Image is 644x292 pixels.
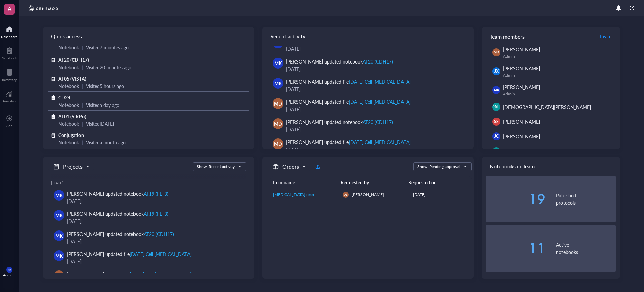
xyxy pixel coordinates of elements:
[67,217,241,225] div: [DATE]
[2,56,17,60] div: Notebook
[486,192,545,206] div: 19
[494,50,499,55] span: MD
[144,231,174,237] div: AT20 (CDH17)
[86,82,124,90] div: Visited 5 hours ago
[494,149,499,154] span: JW
[144,210,168,217] div: AT19 (FLT3)
[494,133,499,139] span: JC
[2,78,17,82] div: Inventory
[3,273,16,277] div: Account
[55,252,63,259] span: MK
[43,27,254,46] div: Quick access
[480,104,513,110] span: [PERSON_NAME]
[600,33,611,40] span: Invite
[349,98,410,105] div: [DATE] Cell [MEDICAL_DATA]
[273,192,337,198] a: [MEDICAL_DATA] recombinant, zinc solution
[268,136,468,156] a: MD[PERSON_NAME] updated file[DATE] Cell [MEDICAL_DATA][DATE]
[600,31,612,42] button: Invite
[363,58,393,65] div: AT20 (CDH17)
[2,45,17,60] a: Notebook
[482,157,620,176] div: Notebooks in Team
[55,232,63,239] span: MK
[503,133,540,140] span: [PERSON_NAME]
[58,64,79,71] div: Notebook
[197,164,235,170] div: Show: Recent activity
[494,88,499,92] span: MK
[494,68,499,74] span: JX
[82,101,83,109] div: |
[273,192,353,197] span: [MEDICAL_DATA] recombinant, zinc solution
[274,80,282,87] span: MK
[286,58,393,65] div: [PERSON_NAME] updated notebook
[58,75,86,82] span: AT05 (VISTA)
[503,73,613,78] div: Admin
[413,192,469,198] div: [DATE]
[344,193,347,196] span: AE
[63,163,83,171] h5: Projects
[86,44,129,51] div: Visited 7 minutes ago
[274,100,282,107] span: MD
[6,124,13,128] div: Add
[349,78,410,85] div: [DATE] Cell [MEDICAL_DATA]
[1,24,18,39] a: Dashboard
[130,251,191,257] div: [DATE] Cell [MEDICAL_DATA]
[51,187,246,207] a: MK[PERSON_NAME] updated notebookAT19 (FLT3)[DATE]
[556,192,616,206] div: Published protocols
[503,103,591,110] span: [DEMOGRAPHIC_DATA][PERSON_NAME]
[286,106,463,113] div: [DATE]
[503,148,540,155] span: [PERSON_NAME]
[82,139,83,146] div: |
[51,227,246,248] a: MK[PERSON_NAME] updated notebookAT20 (CDH17)[DATE]
[503,118,540,125] span: [PERSON_NAME]
[58,139,79,146] div: Notebook
[3,88,16,103] a: Analytics
[58,132,84,138] span: Conjugation
[58,120,79,127] div: Notebook
[86,64,131,71] div: Visited 20 minutes ago
[486,242,545,255] div: 11
[262,27,474,46] div: Recent activity
[58,56,89,63] span: AT20 (CDH17)
[51,248,246,268] a: MK[PERSON_NAME] updated file[DATE] Cell [MEDICAL_DATA][DATE]
[51,180,246,186] div: [DATE]
[268,55,468,75] a: MK[PERSON_NAME] updated notebookAT20 (CDH17)[DATE]
[67,230,174,238] div: [PERSON_NAME] updated notebook
[8,4,11,13] span: A
[286,45,463,52] div: [DATE]
[286,118,393,126] div: [PERSON_NAME] updated notebook
[338,176,406,189] th: Requested by
[503,65,540,72] span: [PERSON_NAME]
[1,35,18,39] div: Dashboard
[406,176,465,189] th: Requested on
[82,82,83,90] div: |
[67,190,168,197] div: [PERSON_NAME] updated notebook
[286,85,463,93] div: [DATE]
[503,91,613,97] div: Admin
[274,59,282,67] span: MK
[268,95,468,116] a: MD[PERSON_NAME] updated file[DATE] Cell [MEDICAL_DATA][DATE]
[86,101,119,109] div: Visited a day ago
[58,113,86,120] span: AT01 (SIRPα)
[494,119,499,125] span: SS
[67,250,192,258] div: [PERSON_NAME] updated file
[55,212,63,219] span: MK
[55,192,63,199] span: MK
[286,98,411,106] div: [PERSON_NAME] updated file
[503,46,540,53] span: [PERSON_NAME]
[417,164,460,170] div: Show: Pending approval
[86,139,126,146] div: Visited a month ago
[67,210,168,217] div: [PERSON_NAME] updated notebook
[51,207,246,227] a: MK[PERSON_NAME] updated notebookAT19 (FLT3)[DATE]
[503,54,613,59] div: Admin
[268,116,468,136] a: MD[PERSON_NAME] updated notebookAT20 (CDH17)[DATE]
[67,197,241,205] div: [DATE]
[67,238,241,245] div: [DATE]
[282,163,299,171] h5: Orders
[58,44,79,51] div: Notebook
[268,75,468,95] a: MK[PERSON_NAME] updated file[DATE] Cell [MEDICAL_DATA][DATE]
[8,268,11,271] span: MK
[503,84,540,90] span: [PERSON_NAME]
[27,4,60,12] img: genemod-logo
[3,99,16,103] div: Analytics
